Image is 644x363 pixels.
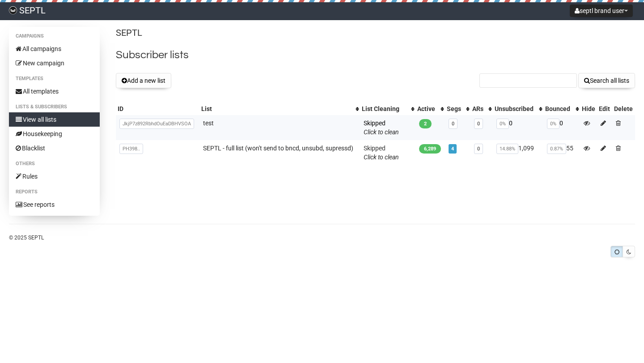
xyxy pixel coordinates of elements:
[547,119,559,129] span: 0%
[118,104,198,113] div: ID
[582,104,596,113] div: Hide
[203,145,353,152] a: SEPTL - full list (won't send to bncd, unsubd, supressd)
[547,144,566,154] span: 0.87%
[415,102,445,115] th: Active: No sort applied, activate to apply an ascending sort
[419,119,432,128] span: 2
[447,104,462,113] div: Segs
[578,73,635,88] button: Search all lists
[9,112,100,127] a: View all lists
[493,140,543,165] td: 1,099
[477,146,480,152] a: 0
[364,120,399,136] span: Skipped
[9,102,100,112] li: Lists & subscribers
[599,104,610,113] div: Edit
[543,102,580,115] th: Bounced: No sort applied, activate to apply an ascending sort
[496,119,509,129] span: 0%
[612,102,635,115] th: Delete: No sort applied, sorting is disabled
[9,84,100,98] a: All templates
[116,47,635,63] h2: Subscriber lists
[201,104,351,113] div: List
[203,120,214,127] a: test
[364,145,399,161] span: Skipped
[360,102,415,115] th: List Cleaning: No sort applied, activate to apply an ascending sort
[543,140,580,165] td: 55
[493,102,543,115] th: Unsubscribed: No sort applied, activate to apply an ascending sort
[364,154,399,161] a: Click to clean
[472,104,484,113] div: ARs
[580,102,597,115] th: Hide: No sort applied, sorting is disabled
[116,27,635,39] p: SEPTL
[597,102,612,115] th: Edit: No sort applied, sorting is disabled
[477,121,480,127] a: 0
[417,104,436,113] div: Active
[470,102,493,115] th: ARs: No sort applied, activate to apply an ascending sort
[119,144,143,154] span: PH398..
[9,56,100,70] a: New campaign
[9,187,100,197] li: Reports
[9,31,100,42] li: Campaigns
[543,115,580,140] td: 0
[570,4,633,17] button: septl brand user
[364,128,399,136] a: Click to clean
[9,233,635,243] p: © 2025 SEPTL
[451,146,454,152] a: 4
[116,102,199,115] th: ID: No sort applied, sorting is disabled
[199,102,360,115] th: List: No sort applied, activate to apply an ascending sort
[445,102,470,115] th: Segs: No sort applied, activate to apply an ascending sort
[419,144,441,154] span: 6,289
[9,6,17,14] img: 10e2984f0e0382b937572028d2190200
[9,141,100,155] a: Blacklist
[9,158,100,169] li: Others
[9,127,100,141] a: Housekeeping
[362,104,407,113] div: List Cleaning
[495,104,534,113] div: Unsubscribed
[452,121,454,127] a: 0
[9,73,100,84] li: Templates
[116,73,171,88] button: Add a new list
[614,104,633,113] div: Delete
[496,144,518,154] span: 14.88%
[545,104,571,113] div: Bounced
[119,119,194,129] span: JkjP7z892RbhdOuEaDBHVSOA
[493,115,543,140] td: 0
[9,42,100,56] a: All campaigns
[9,197,100,212] a: See reports
[9,169,100,184] a: Rules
